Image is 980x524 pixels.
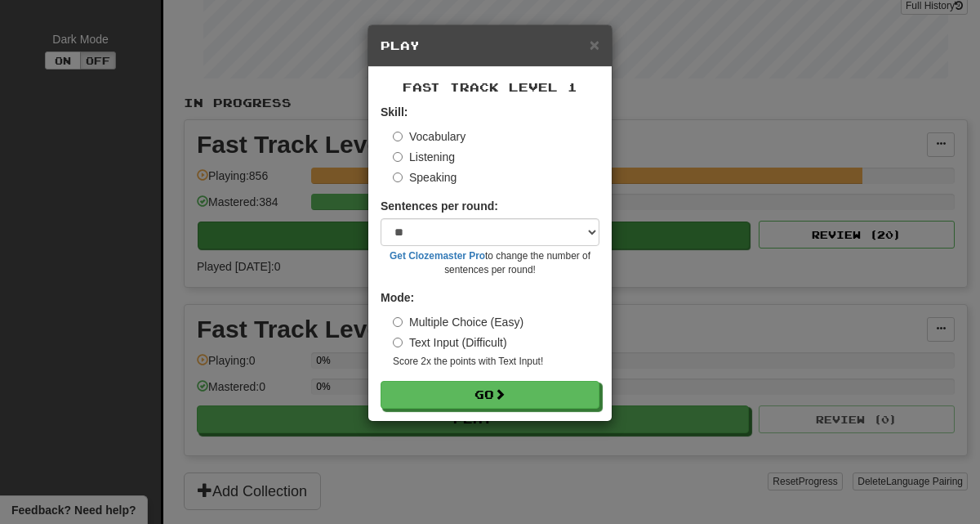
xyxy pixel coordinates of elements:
[393,128,465,145] label: Vocabulary
[393,172,403,182] input: Speaking
[393,338,403,347] input: Text Input (Difficult)
[590,35,599,54] span: ×
[390,250,485,262] a: Get Clozemaster Pro
[393,334,507,351] label: Text Input (Difficult)
[393,314,523,330] label: Multiple Choice (Easy)
[393,132,403,141] input: Vocabulary
[393,149,455,165] label: Listening
[393,152,403,162] input: Listening
[381,198,498,214] label: Sentences per round:
[381,249,599,277] small: to change the number of sentences per round!
[403,80,577,94] span: Fast Track Level 1
[381,291,414,304] strong: Mode:
[393,169,457,186] label: Speaking
[381,105,408,119] strong: Skill:
[393,355,599,369] small: Score 2x the points with Text Input !
[393,317,403,327] input: Multiple Choice (Easy)
[381,38,599,54] h5: Play
[590,36,599,53] button: Close
[381,381,599,409] button: Go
